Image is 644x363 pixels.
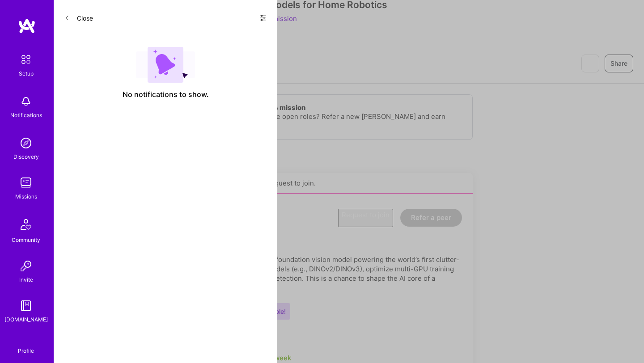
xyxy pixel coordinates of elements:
[17,50,35,69] img: setup
[123,90,209,99] span: No notifications to show.
[12,235,40,245] div: Community
[17,257,35,275] img: Invite
[15,192,37,201] div: Missions
[64,11,93,25] button: Close
[17,93,35,110] img: bell
[19,275,33,284] div: Invite
[4,315,48,324] div: [DOMAIN_NAME]
[17,134,35,152] img: discovery
[17,174,35,192] img: teamwork
[13,152,39,161] div: Discovery
[18,346,34,355] div: Profile
[15,337,37,355] a: Profile
[136,47,195,83] img: empty
[18,18,36,34] img: logo
[17,297,35,315] img: guide book
[15,214,37,235] img: Community
[10,110,42,120] div: Notifications
[19,69,34,78] div: Setup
